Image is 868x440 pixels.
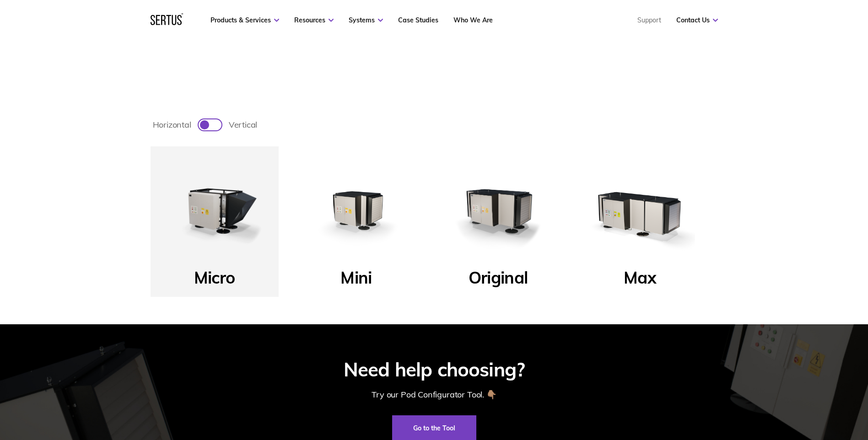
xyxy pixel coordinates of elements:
iframe: Chat Widget [703,334,868,440]
p: Micro [194,267,235,294]
span: horizontal [153,119,191,130]
a: Contact Us [676,16,718,24]
a: Who We Are [453,16,493,24]
img: Max [585,156,695,265]
a: Systems [349,16,383,24]
div: Try our Pod Configurator Tool. 👇🏽 [372,388,496,401]
img: Original [443,156,553,265]
a: Support [637,16,661,24]
a: Resources [294,16,334,24]
p: Max [624,267,656,294]
p: Mini [340,267,372,294]
img: Mini [302,156,411,265]
a: Products & Services [210,16,279,24]
img: Micro [160,156,270,265]
p: Original [469,267,528,294]
a: Case Studies [398,16,438,24]
span: vertical [229,119,258,130]
div: Need help choosing? [344,359,524,381]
